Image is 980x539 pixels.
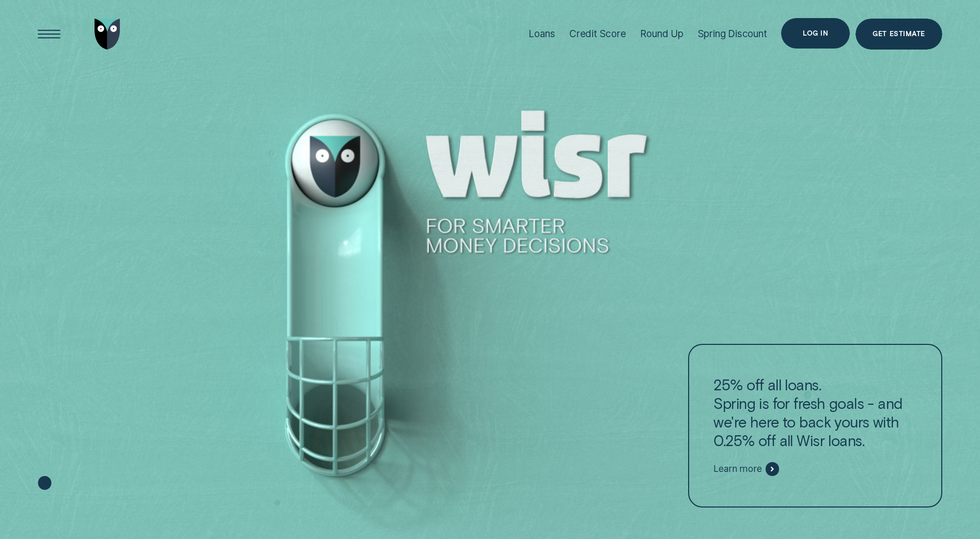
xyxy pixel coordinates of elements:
div: Log in [803,30,828,37]
div: Credit Score [569,28,626,40]
button: Log in [781,18,850,49]
div: Spring Discount [698,28,767,40]
a: 25% off all loans.Spring is for fresh goals - and we're here to back yours with 0.25% off all Wis... [688,344,942,507]
span: Learn more [713,463,761,474]
button: Open Menu [34,19,65,50]
div: Loans [528,28,555,40]
p: 25% off all loans. Spring is for fresh goals - and we're here to back yours with 0.25% off all Wi... [713,375,916,450]
div: Round Up [640,28,683,40]
img: Wisr [95,19,120,50]
a: Get Estimate [855,19,942,50]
